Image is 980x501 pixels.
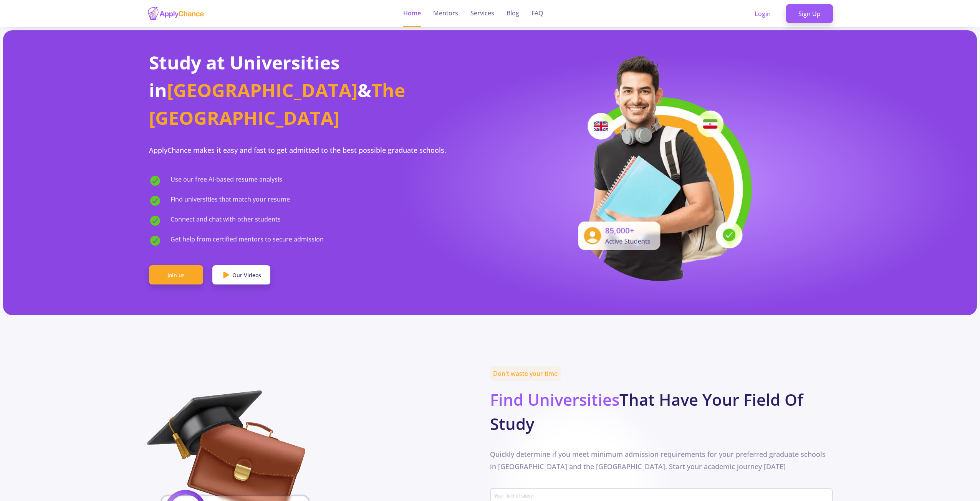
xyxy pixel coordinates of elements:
span: Connect and chat with other students [171,215,281,227]
span: Quickly determine if you meet minimum admission requirements for your preferred graduate schools ... [490,450,826,471]
img: applicant [566,52,755,281]
span: Study at Universities in [149,50,340,103]
span: & [358,78,371,103]
span: Find Universities [490,389,619,410]
img: applychance logo [147,6,205,21]
a: Sign Up [786,4,833,23]
b: That Have Your Field Of Study [490,389,803,435]
span: Our Videos [232,271,261,279]
span: [GEOGRAPHIC_DATA] [167,78,358,103]
span: ApplyChance makes it easy and fast to get admitted to the best possible graduate schools. [149,146,446,155]
span: Don't waste your time [490,366,561,381]
span: Find universities that match your resume [171,195,290,207]
a: Join us [149,265,203,284]
a: Login [742,4,783,23]
span: Get help from certified mentors to secure admission [171,235,324,247]
span: Use our free AI-based resume analysis [171,175,282,187]
a: Our Videos [212,265,270,284]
